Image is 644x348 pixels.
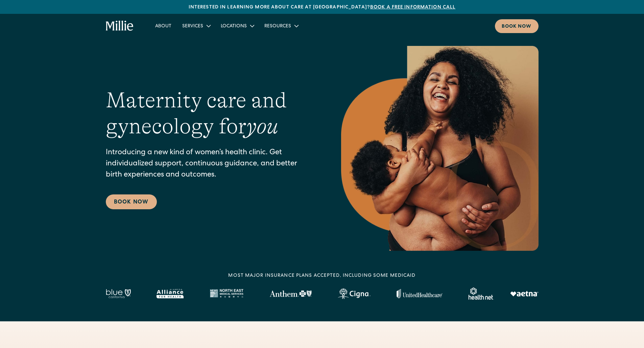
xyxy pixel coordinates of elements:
[495,19,539,33] a: Book now
[341,46,539,251] img: Smiling mother with her baby in arms, celebrating body positivity and the nurturing bond of postp...
[246,114,278,138] em: you
[370,5,455,10] a: Book a free information call
[269,290,312,297] img: Anthem Logo
[177,20,215,31] div: Services
[338,288,371,299] img: Cigna logo
[502,23,532,30] div: Book now
[106,289,131,298] img: Blue California logo
[510,291,539,296] img: Aetna logo
[106,87,314,139] h1: Maternity care and gynecology for
[210,289,243,298] img: North East Medical Services logo
[215,20,259,31] div: Locations
[106,194,157,209] a: Book Now
[469,288,494,300] img: Healthnet logo
[259,20,303,31] div: Resources
[106,21,134,31] a: home
[228,272,415,279] div: MOST MAJOR INSURANCE PLANS ACCEPTED, INCLUDING some MEDICAID
[221,23,247,30] div: Locations
[397,289,443,298] img: United Healthcare logo
[157,289,183,298] img: Alameda Alliance logo
[182,23,203,30] div: Services
[106,148,314,181] p: Introducing a new kind of women’s health clinic. Get individualized support, continuous guidance,...
[150,20,177,31] a: About
[264,23,291,30] div: Resources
